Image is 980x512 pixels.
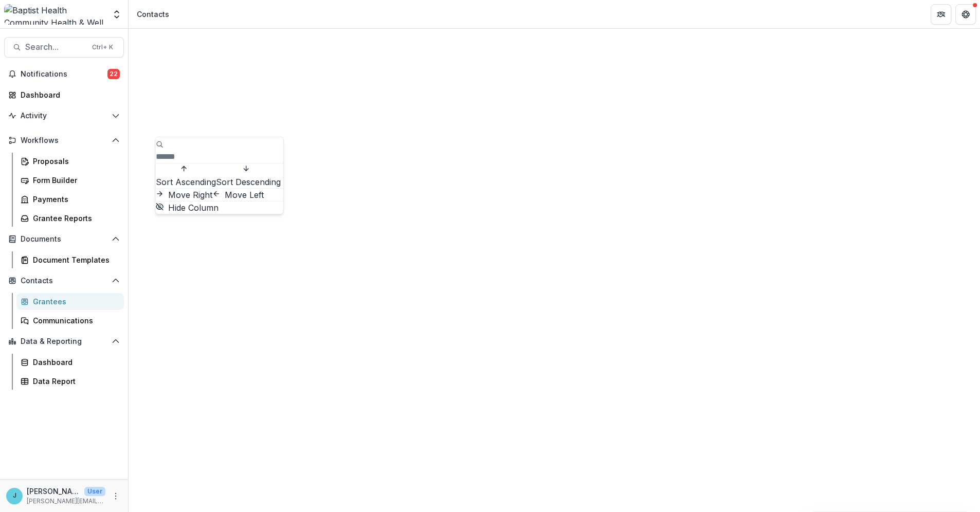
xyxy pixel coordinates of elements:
button: Hide Column [156,202,219,214]
a: Dashboard [4,86,124,103]
a: Grantees [16,293,124,310]
span: Data & Reporting [21,337,107,346]
span: Search... [25,42,86,52]
div: Grantee Reports [33,213,116,224]
div: Jennifer [13,492,16,499]
button: Sort Ascending [156,163,216,188]
a: Dashboard [16,354,124,371]
div: Dashboard [33,357,116,368]
button: Move Right [156,189,212,201]
button: Open Activity [4,107,124,124]
div: Document Templates [33,254,116,265]
div: Proposals [33,156,116,167]
button: Partners [931,4,951,25]
div: Payments [33,194,116,205]
a: Grantee Reports [16,210,124,227]
p: [PERSON_NAME] [27,486,80,497]
span: Sort Ascending [156,177,216,187]
button: Move Left [212,189,264,201]
a: Payments [16,191,124,208]
span: Workflows [21,136,107,145]
p: [PERSON_NAME][EMAIL_ADDRESS][PERSON_NAME][DOMAIN_NAME] [27,497,105,506]
a: Communications [16,312,124,329]
div: Dashboard [21,89,116,100]
span: Notifications [21,70,107,79]
button: Open Documents [4,231,124,247]
button: Open Data & Reporting [4,333,124,350]
p: User [84,487,105,496]
div: Grantees [33,296,116,307]
div: Form Builder [33,175,116,186]
a: Form Builder [16,172,124,189]
div: Ctrl + K [90,42,115,53]
nav: breadcrumb [133,7,173,22]
button: Sort Descending [216,163,281,188]
button: Notifications22 [4,66,124,82]
div: Data Report [33,376,116,387]
button: Search... [4,37,124,58]
button: More [110,490,122,502]
button: Get Help [955,4,976,25]
a: Document Templates [16,251,124,268]
a: Proposals [16,153,124,170]
div: Communications [33,315,116,326]
span: Contacts [21,277,107,285]
img: Baptist Health Community Health & Well Being logo [4,4,105,25]
div: Contacts [137,9,169,20]
button: Open Contacts [4,272,124,289]
a: Data Report [16,373,124,390]
button: Open entity switcher [110,4,124,25]
span: Documents [21,235,107,244]
span: Sort Descending [216,177,281,187]
button: Open Workflows [4,132,124,149]
span: 22 [107,69,120,79]
span: Activity [21,112,107,120]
